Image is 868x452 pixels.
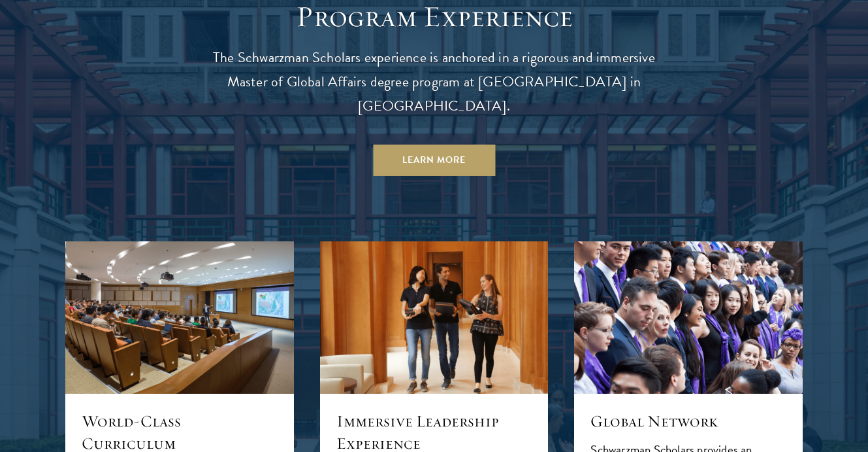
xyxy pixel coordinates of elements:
[373,145,495,176] a: Learn More
[590,410,786,432] h5: Global Network
[199,46,669,118] p: The Schwarzman Scholars experience is anchored in a rigorous and immersive Master of Global Affai...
